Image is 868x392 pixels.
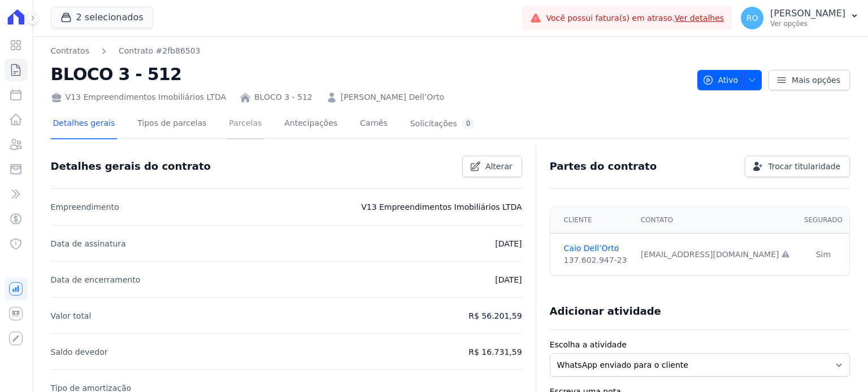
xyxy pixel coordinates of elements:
span: Mais opções [792,74,840,86]
a: Contratos [51,45,89,57]
a: Ver detalhes [675,14,724,23]
h2: BLOCO 3 - 512 [51,61,688,87]
span: Ativo [702,70,739,90]
p: R$ 56.201,59 [468,309,522,323]
a: Caio Dell’Orto [564,243,627,254]
button: 2 selecionados [51,7,153,28]
label: Escolha a atividade [550,339,850,351]
a: Contrato #2fb86503 [119,45,201,57]
button: RO [PERSON_NAME] Ver opções [732,2,868,34]
span: Alterar [485,161,513,172]
a: Trocar titularidade [745,156,850,177]
a: Antecipações [282,109,340,139]
a: Tipos de parcelas [135,109,209,139]
span: RO [747,14,758,22]
a: Alterar [462,156,522,177]
h3: Adicionar atividade [550,305,661,318]
a: Parcelas [227,109,264,139]
div: Solicitações [410,118,475,129]
a: Carnês [358,109,390,139]
div: 0 [462,118,475,129]
button: Ativo [697,70,762,90]
a: BLOCO 3 - 512 [254,91,313,103]
p: Data de assinatura [51,237,126,250]
p: Saldo devedor [51,345,108,359]
h3: Partes do contrato [550,160,657,173]
th: Segurado [797,207,849,234]
p: [DATE] [495,237,522,250]
nav: Breadcrumb [51,45,688,57]
th: Cliente [550,207,634,234]
div: [EMAIL_ADDRESS][DOMAIN_NAME] [641,249,791,261]
a: Solicitações0 [408,109,478,139]
p: Ver opções [770,19,845,28]
nav: Breadcrumb [51,45,201,57]
a: [PERSON_NAME] Dell’Orto [341,91,444,103]
td: Sim [797,234,849,276]
a: Detalhes gerais [51,109,118,139]
th: Contato [634,207,797,234]
span: Você possui fatura(s) em atraso. [546,12,724,24]
p: [DATE] [495,273,522,287]
p: Valor total [51,309,92,323]
p: V13 Empreendimentos Imobiliários LTDA [361,200,522,214]
p: Data de encerramento [51,273,141,287]
p: Empreendimento [51,200,119,214]
div: 137.602.947-23 [564,254,627,266]
div: V13 Empreendimentos Imobiliários LTDA [51,91,226,103]
h3: Detalhes gerais do contrato [51,160,211,173]
p: [PERSON_NAME] [770,8,845,19]
a: Mais opções [769,70,850,90]
span: Trocar titularidade [768,161,840,172]
p: R$ 16.731,59 [468,345,522,359]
